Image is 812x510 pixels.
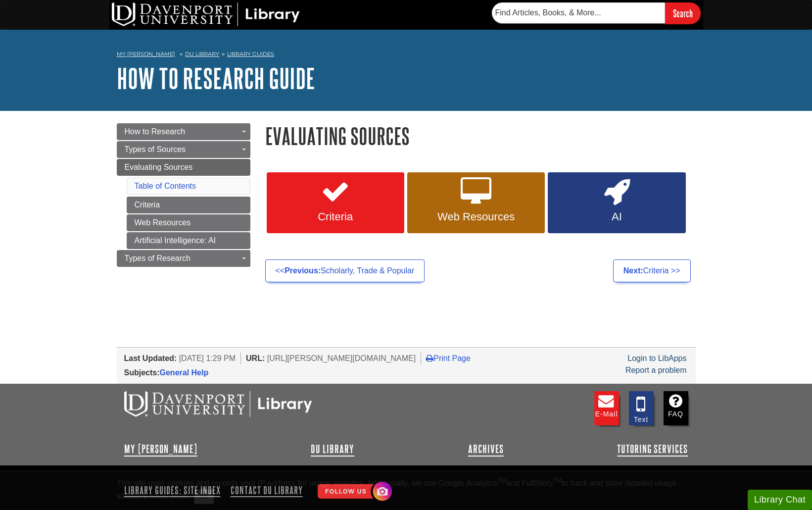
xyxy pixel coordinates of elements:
[117,50,175,58] a: My [PERSON_NAME]
[112,2,300,26] img: DU Library
[117,63,315,94] a: How to Research Guide
[117,48,696,63] nav: breadcrumb
[553,477,562,484] sup: TM
[127,232,250,249] a: Artificial Intelligence: AI
[185,51,219,57] a: DU Library
[748,490,812,510] button: Library Chat
[274,210,397,223] span: Criteria
[125,145,186,153] span: Types of Sources
[125,254,191,262] span: Types of Research
[194,489,213,504] button: Close
[627,354,686,362] a: Login to LibApps
[117,250,250,267] a: Types of Research
[124,354,177,362] span: Last Updated:
[227,51,274,57] a: Library Guides
[426,354,471,362] a: Print Page
[594,391,619,425] a: E-mail
[246,354,265,362] span: URL:
[265,123,696,149] h1: Evaluating Sources
[117,123,250,140] a: How to Research
[426,354,433,362] i: Print Page
[135,182,196,190] a: Table of Contents
[117,141,250,158] a: Types of Sources
[124,443,197,455] a: My [PERSON_NAME]
[124,368,160,377] span: Subjects:
[664,391,688,425] a: FAQ
[285,266,321,275] strong: Previous:
[623,266,643,275] strong: Next:
[555,210,678,223] span: AI
[149,492,188,500] a: Read More
[265,259,425,282] a: <<Previous:Scholarly, Trade & Popular
[468,443,504,455] a: Archives
[498,477,506,484] sup: TM
[617,443,688,455] a: Tutoring Services
[127,197,250,213] a: Criteria
[160,368,209,377] a: General Help
[492,2,701,24] form: Searches DU Library's articles, books, and more
[625,366,687,374] a: Report a problem
[415,210,537,223] span: Web Resources
[125,127,186,136] span: How to Research
[629,391,654,425] a: Text
[117,123,250,267] div: Guide Page Menu
[125,163,193,171] span: Evaluating Sources
[127,214,250,231] a: Web Resources
[613,259,691,282] a: Next:Criteria >>
[548,172,685,234] a: AI
[311,443,354,455] a: DU Library
[117,159,250,176] a: Evaluating Sources
[117,477,696,504] div: This site uses cookies and records your IP address for usage statistics. Additionally, we use Goo...
[665,2,701,24] input: Search
[267,172,404,234] a: Criteria
[407,172,545,234] a: Web Resources
[179,354,236,362] span: [DATE] 1:29 PM
[492,2,665,23] input: Find Articles, Books, & More...
[267,354,416,362] span: [URL][PERSON_NAME][DOMAIN_NAME]
[124,391,312,417] img: DU Libraries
